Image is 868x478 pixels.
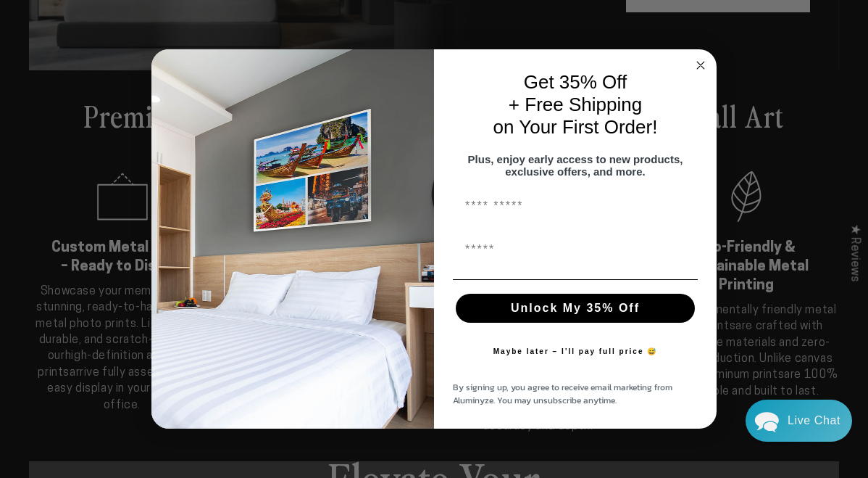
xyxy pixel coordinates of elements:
span: + Free Shipping [509,94,642,115]
button: Unlock My 35% Off [456,294,695,323]
span: Plus, enjoy early access to new products, exclusive offers, and more. [468,153,683,178]
div: Contact Us Directly [788,400,840,442]
span: on Your First Order! [493,116,658,138]
span: By signing up, you agree to receive email marketing from Aluminyze. You may unsubscribe anytime. [453,381,672,407]
img: 728e4f65-7e6c-44e2-b7d1-0292a396982f.jpeg [151,49,434,429]
span: Get 35% Off [524,71,627,93]
div: Chat widget toggle [746,400,852,442]
button: Maybe later – I’ll pay full price 😅 [486,337,665,366]
button: Close dialog [692,57,709,74]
